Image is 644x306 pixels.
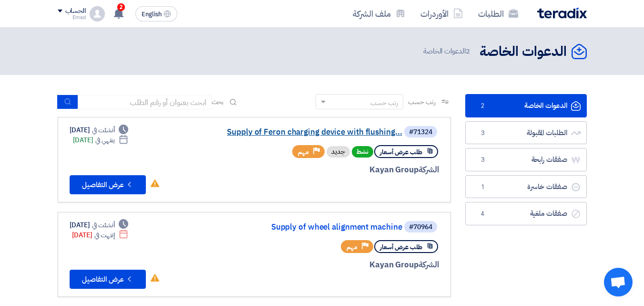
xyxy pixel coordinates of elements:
[73,135,129,145] div: [DATE]
[212,97,224,107] span: بحث
[95,135,115,145] span: ينتهي في
[465,148,587,171] a: صفقات رابحة3
[142,11,162,18] span: English
[210,164,439,176] div: Kayan Group
[465,121,587,145] a: الطلبات المقبولة3
[466,46,470,56] span: 2
[477,155,489,165] span: 3
[135,6,177,21] button: English
[90,6,105,21] img: profile_test.png
[345,2,413,25] a: ملف الشركة
[537,8,587,19] img: Teradix logo
[72,230,129,240] div: [DATE]
[212,128,402,137] a: Supply of Feron charging device with flushing...
[117,3,125,11] span: 2
[70,270,146,289] button: عرض التفاصيل
[477,101,489,111] span: 2
[370,98,398,108] div: رتب حسب
[409,129,432,136] div: #71324
[413,2,470,25] a: الأوردرات
[92,125,115,135] span: أنشئت في
[409,224,432,231] div: #70964
[352,146,373,158] span: نشط
[212,223,402,232] a: Supply of wheel alignment machine
[347,243,358,252] span: مهم
[408,97,435,107] span: رتب حسب
[465,94,587,117] a: الدعوات الخاصة2
[477,128,489,138] span: 3
[70,220,129,230] div: [DATE]
[477,182,489,192] span: 1
[380,243,422,252] span: طلب عرض أسعار
[465,202,587,225] a: صفقات ملغية4
[70,125,129,135] div: [DATE]
[327,146,350,158] div: جديد
[465,175,587,199] a: صفقات خاسرة1
[380,148,422,157] span: طلب عرض أسعار
[65,7,86,15] div: الحساب
[70,175,146,194] button: عرض التفاصيل
[419,164,439,176] span: الشركة
[58,15,86,20] div: Emad
[298,148,309,157] span: مهم
[419,259,439,271] span: الشركة
[78,95,212,109] input: ابحث بعنوان أو رقم الطلب
[477,209,489,219] span: 4
[92,220,115,230] span: أنشئت في
[423,46,472,57] span: الدعوات الخاصة
[604,268,633,296] div: Open chat
[480,42,567,61] h2: الدعوات الخاصة
[210,259,439,271] div: Kayan Group
[470,2,526,25] a: الطلبات
[94,230,115,240] span: إنتهت في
